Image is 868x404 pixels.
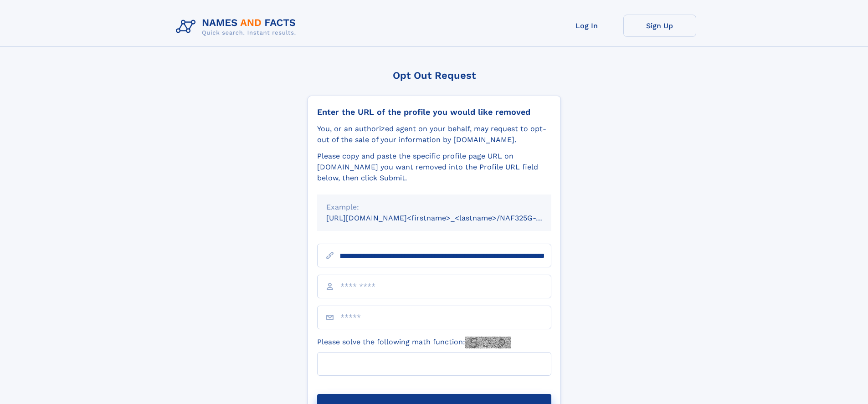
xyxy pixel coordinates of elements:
[326,214,569,222] small: [URL][DOMAIN_NAME]<firstname>_<lastname>/NAF325G-xxxxxxxx
[172,15,303,39] img: Logo Names and Facts
[317,337,511,348] label: Please solve the following math function:
[308,70,561,81] div: Opt Out Request
[550,15,623,37] a: Log In
[623,15,696,37] a: Sign Up
[317,151,551,184] div: Please copy and paste the specific profile page URL on [DOMAIN_NAME] you want removed into the Pr...
[317,107,551,117] div: Enter the URL of the profile you would like removed
[326,202,542,213] div: Example:
[317,123,551,145] div: You, or an authorized agent on your behalf, may request to opt-out of the sale of your informatio...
